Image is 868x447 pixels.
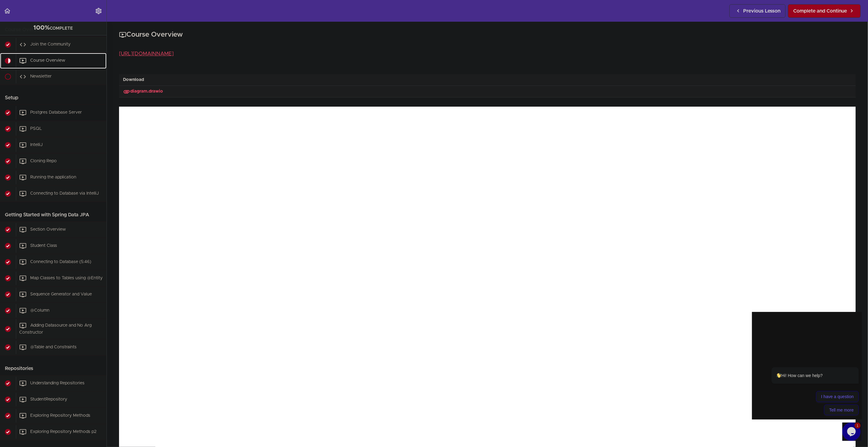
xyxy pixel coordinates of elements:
[729,4,786,18] a: Previous Lesson
[30,345,77,349] span: @Table and Constraints
[30,292,92,296] span: Sequence Generator and Value
[793,7,847,15] span: Complete and Continue
[95,7,102,15] svg: Settings Menu
[30,110,82,115] span: Postgres Database Server
[30,381,85,385] span: Understanding Repositories
[30,244,57,248] span: Student Class
[788,4,861,18] a: Complete and Continue
[34,25,50,31] span: 100%
[30,191,99,196] span: Connecting to Database via IntelliJ
[30,159,57,163] span: Cloning Repo
[30,227,66,232] span: Section Overview
[30,413,90,418] span: Exploring Repository Methods
[4,7,11,15] svg: Back to course curriculum
[30,175,76,179] span: Running the application
[30,397,67,401] span: StudentRepository
[123,89,163,93] a: Downloaddiagram.drawio
[752,312,862,420] iframe: chat widget
[743,7,780,15] span: Previous Lesson
[123,88,130,95] svg: Download
[19,323,92,335] span: Adding Datasource and No Arg Constructor
[119,74,856,86] div: Download
[30,58,65,63] span: Course Overview
[30,308,49,313] span: @Column
[842,423,862,441] iframe: chat widget
[30,143,43,147] span: IntelliJ
[119,30,856,40] h2: Course Overview
[30,276,103,280] span: Map Classes to Tables using @Entity
[30,430,96,434] span: Exploring Repository Methods p2
[119,51,174,56] a: [URL][DOMAIN_NAME]
[30,74,52,79] span: Newsletter
[30,126,42,131] span: PSQL
[30,260,91,264] span: Connecting to Database (5:46)
[8,24,99,32] div: COMPLETE
[30,42,71,46] span: Join the Community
